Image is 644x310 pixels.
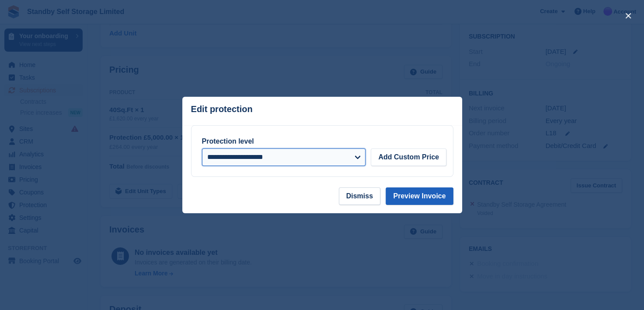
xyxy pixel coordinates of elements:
p: Edit protection [191,104,253,114]
button: Dismiss [339,187,380,205]
button: close [621,9,635,23]
label: Protection level [202,137,254,145]
button: Add Custom Price [371,148,446,166]
button: Preview Invoice [386,187,453,205]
